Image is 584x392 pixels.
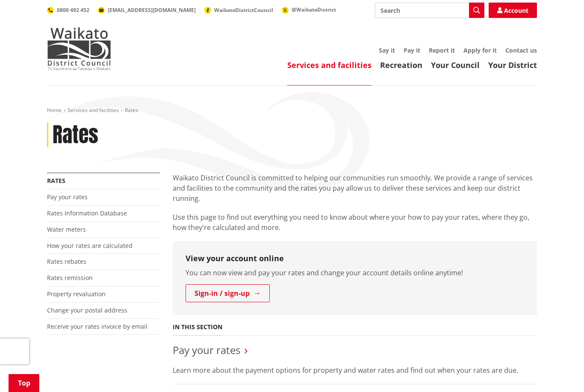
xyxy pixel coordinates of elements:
[47,193,88,201] a: Pay your rates
[173,343,240,357] a: Pay your rates
[47,242,133,250] a: How your rates are calculated
[47,107,537,114] nav: breadcrumb
[173,212,537,233] p: Use this page to find out everything you need to know about where your how to pay your rates, whe...
[214,6,273,14] span: WaikatoDistrictCouncil
[57,6,89,14] span: 0800 492 452
[186,254,524,263] h3: View your account online
[186,284,270,302] a: Sign-in / sign-up
[47,177,65,185] a: Rates
[282,6,336,13] a: @WaikatoDistrict
[47,274,93,282] a: Rates remission
[292,6,336,13] span: @WaikatoDistrict
[53,123,98,147] h1: Rates
[47,209,127,217] a: Rates Information Database
[488,60,537,70] a: Your District
[287,60,372,70] a: Services and facilities
[375,3,484,18] input: Search input
[47,257,86,265] a: Rates rebates
[68,106,119,114] a: Services and facilities
[431,60,480,70] a: Your Council
[98,6,196,14] a: [EMAIL_ADDRESS][DOMAIN_NAME]
[186,268,524,278] p: You can now view and pay your rates and change your account details online anytime!
[489,3,537,18] a: Account
[47,106,62,114] a: Home
[9,374,39,392] a: Top
[463,46,497,54] a: Apply for it
[47,6,89,14] a: 0800 492 452
[173,365,537,375] p: Learn more about the payment options for property and water rates and find out when your rates ar...
[429,46,455,54] a: Report it
[47,306,127,314] a: Change your postal address
[47,225,86,233] a: Water meters
[125,106,138,114] span: Rates
[173,324,222,331] h5: In this section
[404,46,420,54] a: Pay it
[47,290,106,298] a: Property revaluation
[505,46,537,54] a: Contact us
[47,322,147,330] a: Receive your rates invoice by email
[47,27,111,70] img: Waikato District Council - Te Kaunihera aa Takiwaa o Waikato
[108,6,196,14] span: [EMAIL_ADDRESS][DOMAIN_NAME]
[173,173,537,203] p: Waikato District Council is committed to helping our communities run smoothly. We provide a range...
[204,6,273,14] a: WaikatoDistrictCouncil
[380,60,422,70] a: Recreation
[379,46,395,54] a: Say it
